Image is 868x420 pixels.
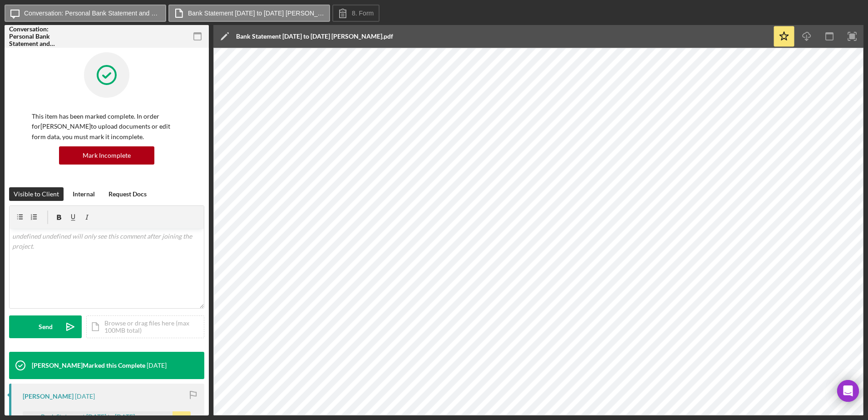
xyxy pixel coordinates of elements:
[59,146,154,165] button: Mark Incomplete
[9,315,82,338] button: Send
[32,362,145,369] div: [PERSON_NAME] Marked this Complete
[104,187,151,201] button: Request Docs
[188,10,324,17] label: Bank Statement [DATE] to [DATE] [PERSON_NAME].pdf
[5,5,166,22] button: Conversation: Personal Bank Statement and Paystub ([PERSON_NAME])
[23,393,74,400] div: [PERSON_NAME]
[9,187,64,201] button: Visible to Client
[75,393,95,400] time: 2025-08-25 17:23
[147,362,167,369] time: 2025-08-25 17:23
[168,5,330,22] button: Bank Statement [DATE] to [DATE] [PERSON_NAME].pdf
[108,187,147,201] div: Request Docs
[9,25,73,47] div: Conversation: Personal Bank Statement and Paystub ([PERSON_NAME])
[14,187,59,201] div: Visible to Client
[236,33,393,40] div: Bank Statement [DATE] to [DATE] [PERSON_NAME].pdf
[32,111,182,142] p: This item has been marked complete. In order for [PERSON_NAME] to upload documents or edit form d...
[39,315,53,338] div: Send
[332,5,380,22] button: 8. Form
[73,187,95,201] div: Internal
[837,380,859,402] div: Open Intercom Messenger
[68,187,99,201] button: Internal
[83,146,131,165] div: Mark Incomplete
[352,10,374,17] label: 8. Form
[24,10,160,17] label: Conversation: Personal Bank Statement and Paystub ([PERSON_NAME])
